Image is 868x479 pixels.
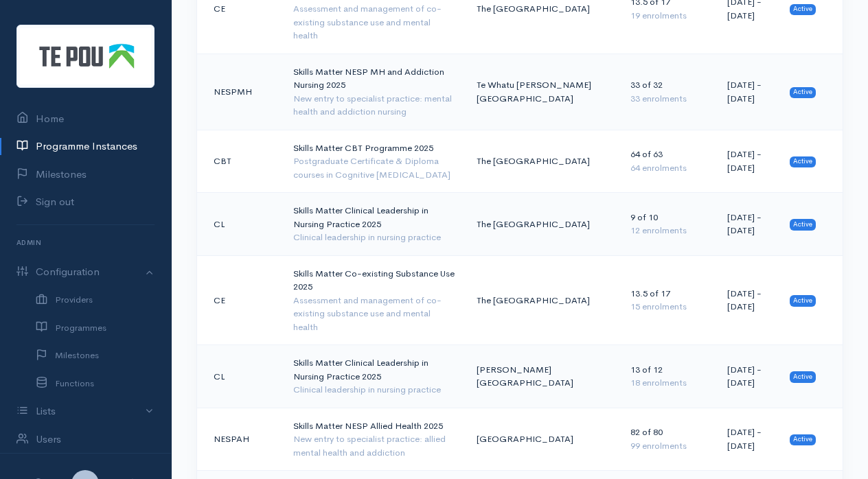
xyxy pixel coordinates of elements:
[293,294,455,334] div: Assessment and management of co-existing substance use and mental health
[716,54,779,130] td: [DATE] - [DATE]
[716,408,779,471] td: [DATE] - [DATE]
[197,193,282,256] td: CL
[282,255,466,345] td: Skills Matter Co-existing Substance Use 2025
[466,130,619,193] td: The [GEOGRAPHIC_DATA]
[619,408,716,471] td: 82 of 80
[282,193,466,256] td: Skills Matter Clinical Leadership in Nursing Practice 2025
[293,92,455,119] div: New entry to specialist practice: mental health and addiction nursing
[293,432,455,459] div: New entry to specialist practice: allied mental health and addiction
[293,231,455,244] div: Clinical leadership in nursing practice
[282,54,466,130] td: Skills Matter NESP MH and Addiction Nursing 2025
[790,434,816,445] span: Active
[466,193,619,256] td: The [GEOGRAPHIC_DATA]
[630,92,705,106] div: 33 enrolments
[630,224,705,237] div: 12 enrolments
[619,130,716,193] td: 64 of 63
[466,54,619,130] td: Te Whatu [PERSON_NAME][GEOGRAPHIC_DATA]
[16,233,155,252] h6: Admin
[197,408,282,471] td: NESPAH
[790,4,816,15] span: Active
[466,345,619,408] td: [PERSON_NAME][GEOGRAPHIC_DATA]
[790,87,816,98] span: Active
[630,376,705,390] div: 18 enrolments
[619,345,716,408] td: 13 of 12
[466,408,619,471] td: [GEOGRAPHIC_DATA]
[630,161,705,175] div: 64 enrolments
[630,300,705,314] div: 15 enrolments
[16,25,155,88] img: Te Pou
[293,2,455,43] div: Assessment and management of co-existing substance use and mental health
[790,295,816,306] span: Active
[466,255,619,345] td: The [GEOGRAPHIC_DATA]
[790,156,816,167] span: Active
[619,54,716,130] td: 33 of 32
[790,371,816,382] span: Active
[197,345,282,408] td: CL
[282,130,466,193] td: Skills Matter CBT Programme 2025
[716,130,779,193] td: [DATE] - [DATE]
[790,219,816,230] span: Active
[630,9,705,23] div: 19 enrolments
[282,345,466,408] td: Skills Matter Clinical Leadership in Nursing Practice 2025
[630,439,705,453] div: 99 enrolments
[197,130,282,193] td: CBT
[282,408,466,471] td: Skills Matter NESP Allied Health 2025
[716,345,779,408] td: [DATE] - [DATE]
[197,255,282,345] td: CE
[619,255,716,345] td: 13.5 of 17
[619,193,716,256] td: 9 of 10
[293,154,455,181] div: Postgraduate Certificate & Diploma courses in Cognitive [MEDICAL_DATA]
[716,255,779,345] td: [DATE] - [DATE]
[716,193,779,256] td: [DATE] - [DATE]
[293,383,455,397] div: Clinical leadership in nursing practice
[197,54,282,130] td: NESPMH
